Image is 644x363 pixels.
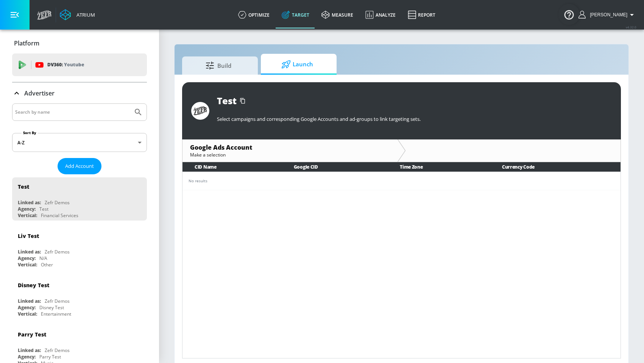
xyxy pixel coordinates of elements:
[18,354,36,360] div: Agency:
[217,94,237,107] div: Test
[18,232,39,239] div: Liv Test
[217,116,612,122] p: Select campaigns and corresponding Google Accounts and ad-groups to link targeting sets.
[402,1,441,28] a: Report
[18,347,41,354] div: Linked as:
[190,143,390,152] div: Google Ads Account
[12,83,147,104] div: Advertiser
[47,61,84,69] p: DV360:
[276,1,315,28] a: Target
[579,10,636,19] button: [PERSON_NAME]
[18,212,37,219] div: Vertical:
[24,89,55,97] p: Advertiser
[12,177,147,221] div: TestLinked as:Zefr DemosAgency:TestVertical:Financial Services
[12,227,147,270] div: Liv TestLinked as:Zefr DemosAgency:N/AVertical:Other
[64,61,84,69] p: Youtube
[190,56,247,75] span: Build
[60,9,95,20] a: Atrium
[12,276,147,319] div: Disney TestLinked as:Zefr DemosAgency:Disney TestVertical:Entertainment
[45,199,70,206] div: Zefr Demos
[18,255,36,261] div: Agency:
[189,178,614,184] div: No results
[18,298,41,304] div: Linked as:
[12,133,147,152] div: A-Z
[39,255,47,261] div: N/A
[490,162,621,172] th: Currency Code
[18,206,36,212] div: Agency:
[18,183,29,190] div: Test
[359,1,402,28] a: Analyze
[18,261,37,268] div: Vertical:
[18,304,36,311] div: Agency:
[41,261,53,268] div: Other
[22,130,38,135] label: Sort By
[15,107,130,117] input: Search by name
[18,199,41,206] div: Linked as:
[45,298,70,304] div: Zefr Demos
[14,39,39,47] p: Platform
[315,1,359,28] a: measure
[388,162,490,172] th: Time Zone
[190,152,390,158] div: Make a selection
[626,25,636,29] span: v 4.32.0
[39,206,48,212] div: Test
[18,331,46,338] div: Parry Test
[45,249,70,255] div: Zefr Demos
[39,304,64,311] div: Disney Test
[282,162,388,172] th: Google CID
[41,311,71,317] div: Entertainment
[18,311,37,317] div: Vertical:
[12,33,147,54] div: Platform
[39,354,61,360] div: Parry Test
[18,249,41,255] div: Linked as:
[268,55,326,74] span: Launch
[18,282,49,289] div: Disney Test
[12,53,147,76] div: DV360: Youtube
[558,4,580,25] button: Open Resource Center
[232,1,276,28] a: optimize
[41,212,78,219] div: Financial Services
[73,11,95,18] div: Atrium
[182,162,282,172] th: CID Name
[182,139,398,162] div: Google Ads AccountMake a selection
[58,158,101,174] button: Add Account
[587,12,627,17] span: [PERSON_NAME]
[45,347,70,354] div: Zefr Demos
[65,162,94,171] span: Add Account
